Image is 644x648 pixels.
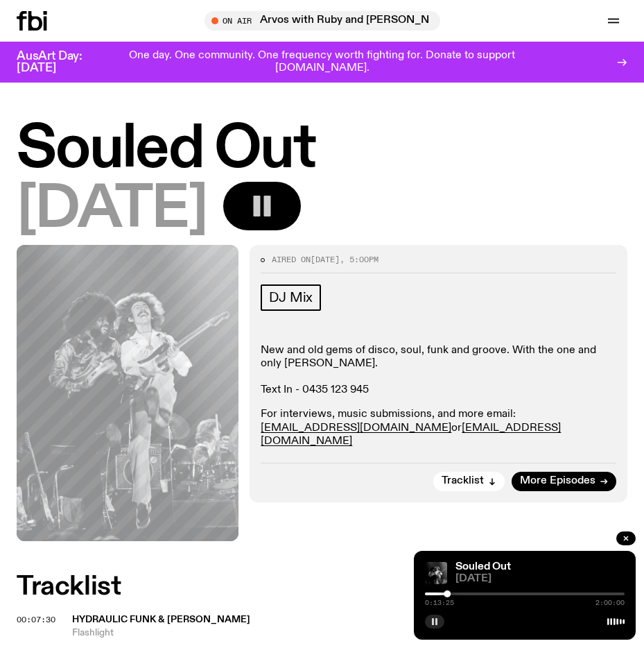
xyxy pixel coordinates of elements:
span: 0:13:25 [425,599,454,606]
p: New and old gems of disco, soul, funk and groove. With the one and only [PERSON_NAME]. Text In - ... [261,344,616,398]
span: [DATE] [311,254,340,265]
span: , 5:00pm [340,254,378,265]
a: [EMAIL_ADDRESS][DOMAIN_NAME] [261,423,561,447]
p: One day. One community. One frequency worth fighting for. Donate to support [DOMAIN_NAME]. [116,50,528,74]
a: DJ Mix [261,284,321,311]
a: [EMAIL_ADDRESS][DOMAIN_NAME] [261,423,451,434]
a: Souled Out [455,561,511,572]
span: 2:00:00 [595,599,625,606]
span: Hydraulic Funk & [PERSON_NAME] [72,615,250,624]
span: DJ Mix [269,290,313,305]
h1: Souled Out [17,121,627,178]
span: [DATE] [455,574,625,584]
span: 00:07:30 [17,614,55,625]
button: On AirArvos with Ruby and [PERSON_NAME] [204,11,440,31]
p: For interviews, music submissions, and more email: or [261,408,616,448]
span: Aired on [272,254,311,265]
a: More Episodes [512,472,616,491]
button: Tracklist [433,472,505,491]
span: [DATE] [17,182,207,238]
h2: Tracklist [17,574,627,599]
button: 00:07:30 [17,616,55,624]
span: Tracklist [442,476,484,486]
h3: AusArt Day: [DATE] [17,51,105,74]
span: More Episodes [520,476,595,486]
span: Flashlight [72,626,627,640]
